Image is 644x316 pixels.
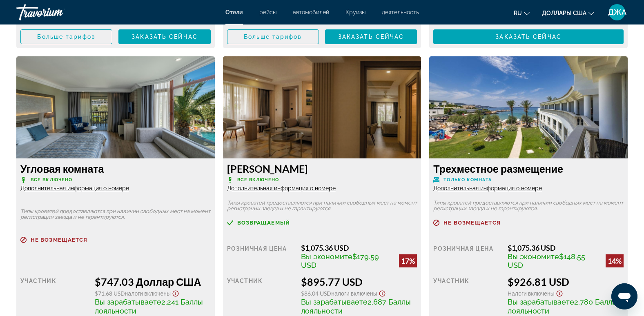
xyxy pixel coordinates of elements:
div: $1,075.36 USD [508,243,624,252]
iframe: Кнопка запуска окна обмена сообщениями [611,283,637,309]
span: Все включено [237,177,279,182]
p: Типы кроватей предоставляются при наличии свободных мест на момент регистрации заезда и не гарант... [20,209,211,220]
span: Заказать сейчас [495,33,562,40]
p: Типы кроватей предоставляются при наличии свободных мест на момент регистрации заезда и не гарант... [227,200,417,211]
div: 14% [606,254,624,267]
span: Больше тарифов [244,33,302,40]
span: 2,780 Баллы лояльности [508,298,617,315]
span: Вы зарабатываете [508,298,574,306]
img: 7bb62d10-216e-4d90-ad3c-3fbca093318f.jpeg [429,56,628,158]
span: Дополнительная информация о номере [20,185,129,191]
a: возвращаемый [227,220,417,226]
div: $1,075.36 USD [301,243,417,252]
span: Вы экономите [301,252,352,261]
span: Вы экономите [508,252,559,261]
span: Вы зарабатываете [95,298,161,306]
span: Только комната [443,177,491,182]
span: Заказать сейчас [131,33,198,40]
font: [PERSON_NAME] [227,162,308,175]
span: Не возмещается [31,237,87,243]
span: ru [514,10,522,16]
span: Заказать сейчас [338,33,404,40]
div: участник [20,276,89,315]
font: $747.03 Доллар США [95,276,201,288]
a: Круизы [345,9,365,16]
button: Пользовательское меню [606,4,628,21]
button: Изменение языка [514,7,530,19]
button: Больше тарифов [227,29,319,44]
button: Показать отказ от ответственности за налоги и сборы [171,288,180,297]
span: $86.04 USD [301,290,331,297]
span: возвращаемый [237,220,290,225]
button: Заказать сейчас [325,29,417,44]
span: Вы зарабатываете [301,298,368,306]
button: Больше тарифов [20,29,112,44]
span: Доллары США [542,10,586,16]
div: Розничная цена [227,243,295,269]
button: Заказать сейчас [433,29,624,44]
span: Налоги включены [125,290,171,297]
a: автомобилей [293,9,329,16]
font: Угловая комната [20,162,104,175]
a: Отели [225,9,243,16]
div: участник [433,276,501,315]
span: Налоги включены [508,290,555,297]
span: $71.68 USD [95,290,125,297]
div: Розничная цена [433,243,501,269]
a: деятельность [382,9,419,16]
span: ДЖА [608,8,626,16]
a: Травориум [16,2,98,23]
span: $179.59 USD [301,252,379,269]
img: 11d9d42e-1cd3-4ea2-8b0b-4cf1d2b8f75d.jpeg [16,56,215,158]
button: Заказать сейчас [118,29,210,44]
span: $148.55 USD [508,252,585,269]
p: Типы кроватей предоставляются при наличии свободных мест на момент регистрации заезда и не гарант... [433,200,624,211]
button: Изменить валюту [542,7,594,19]
span: Налоги включены [331,290,377,297]
span: 2,241 Баллы лояльности [95,298,203,315]
span: Больше тарифов [37,33,95,40]
div: участник [227,276,295,315]
span: 2,687 Баллы лояльности [301,298,411,315]
span: Все включено [31,177,72,182]
font: Трехместное размещение [433,162,563,175]
span: Не возмещается [443,220,500,225]
button: Показать отказ от ответственности за налоги и сборы [555,288,564,297]
span: Дополнительная информация о номере [433,185,542,191]
span: Дополнительная информация о номере [227,185,336,191]
div: 17% [399,254,417,267]
font: $926.81 USD [508,276,569,288]
font: $895.77 USD [301,276,363,288]
a: рейсы [259,9,276,16]
button: Показать отказ от ответственности за налоги и сборы [377,288,387,297]
img: 5164dd47-c36f-45f2-b26d-1a80e00c05f2.jpeg [223,56,421,158]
